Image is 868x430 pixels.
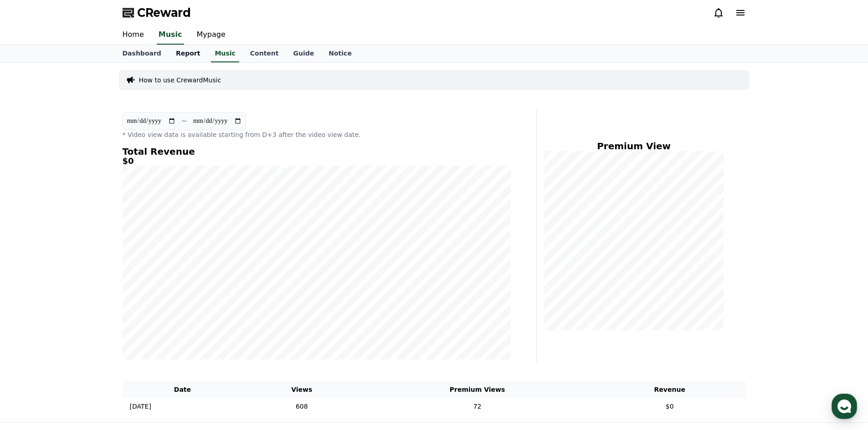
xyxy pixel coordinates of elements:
a: Music [211,45,239,62]
p: [DATE] [130,402,151,411]
a: Settings [118,288,175,311]
a: Mypage [190,25,233,45]
th: Premium Views [361,381,594,398]
span: Settings [135,302,157,309]
a: CReward [123,5,191,20]
a: Guide [286,45,321,62]
td: $0 [594,398,746,415]
a: Content [243,45,286,62]
p: * Video view data is available starting from D+3 after the video view date. [123,130,511,139]
a: Home [3,288,60,311]
th: Date [123,381,243,398]
span: Home [23,302,39,309]
span: CReward [137,5,191,20]
a: Music [157,25,184,45]
th: Revenue [594,381,746,398]
h4: Premium View [544,141,724,151]
h4: Total Revenue [123,147,511,157]
a: Report [169,45,208,62]
a: Notice [321,45,359,62]
span: Messages [76,303,103,310]
a: Messages [60,288,118,311]
td: 72 [361,398,594,415]
a: How to use CrewardMusic [139,76,221,85]
td: 608 [242,398,361,415]
th: Views [242,381,361,398]
a: Home [115,25,151,45]
h5: $0 [123,157,511,166]
a: Dashboard [115,45,169,62]
p: ~ [181,116,187,126]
